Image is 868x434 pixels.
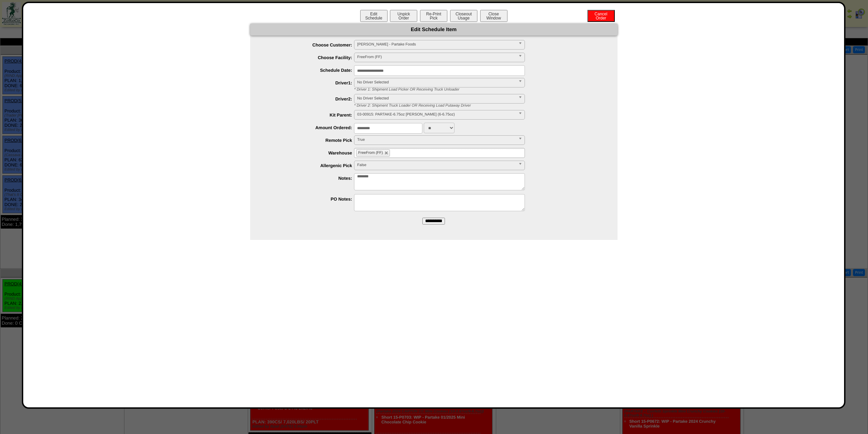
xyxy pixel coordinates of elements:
label: Notes: [264,176,354,181]
span: True [357,136,516,144]
label: Warehouse [264,150,354,155]
span: 03-00915: PARTAKE-6.75oz [PERSON_NAME] (6-6.75oz) [357,110,516,119]
div: * Driver 2: Shipment Truck Loader OR Receiving Load Putaway Driver [349,104,618,108]
label: PO Notes: [264,196,354,202]
span: [PERSON_NAME] - Partake Foods [357,40,516,49]
span: No Driver Selected [357,78,516,86]
span: FreeFrom (FF) [357,53,516,61]
button: CancelOrder [587,10,615,22]
div: * Driver 1: Shipment Load Picker OR Receiving Truck Unloader [349,87,618,92]
label: Kit Parent: [264,112,354,118]
label: Driver2: [264,96,354,101]
button: Re-PrintPick [420,10,447,22]
label: Choose Customer: [264,42,354,48]
a: CloseWindow [479,15,508,21]
label: Driver1: [264,80,354,85]
label: Amount Ordered: [264,125,354,130]
label: Remote Pick [264,138,354,143]
label: Allergenic Pick [264,163,354,168]
div: Edit Schedule Item [250,24,618,36]
span: FreeFrom (FF) [358,151,383,155]
span: No Driver Selected [357,94,516,103]
button: CloseoutUsage [450,10,477,22]
button: EditSchedule [360,10,388,22]
label: Choose Facility: [264,55,354,60]
button: UnpickOrder [390,10,417,22]
span: False [357,161,516,169]
label: Schedule Date: [264,68,354,73]
button: CloseWindow [480,10,507,22]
